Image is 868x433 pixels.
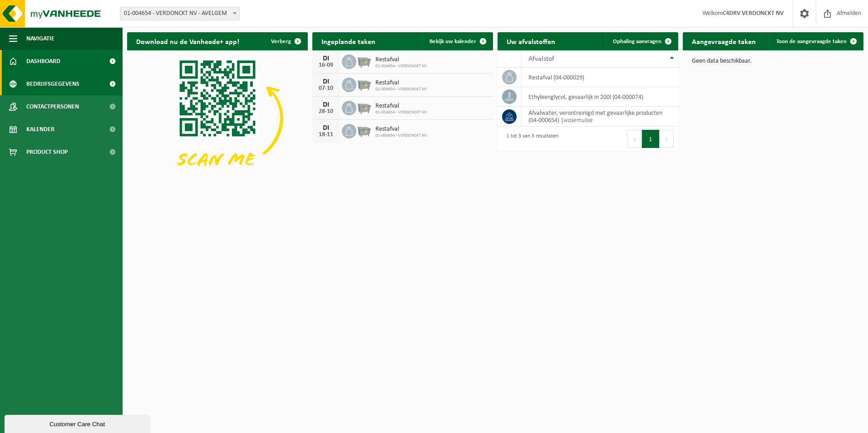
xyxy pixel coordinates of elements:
span: Restafval [375,103,427,110]
span: Bedrijfsgegevens [26,73,79,95]
button: 1 [642,130,660,148]
div: DI [317,101,335,108]
a: Bekijk uw kalender [422,32,492,50]
h2: Ingeplande taken [312,32,385,50]
div: DI [317,78,335,85]
span: Verberg [271,39,291,44]
div: DI [317,124,335,132]
span: 01-004654 - VERDONCKT NV [375,110,427,115]
img: WB-2500-GAL-GY-01 [356,53,372,69]
button: Verberg [264,32,307,50]
img: WB-2500-GAL-GY-01 [356,76,372,92]
i: wasemulsie [563,117,593,124]
span: Restafval [375,79,427,87]
span: Restafval [375,56,427,64]
span: Kalender [26,118,54,141]
div: 07-10 [317,85,335,92]
td: ethyleenglycol, gevaarlijk in 200l (04-000074) [522,87,678,107]
span: 01-004654 - VERDONCKT NV - AVELGEM [120,7,239,20]
span: 01-004654 - VERDONCKT NV [375,64,427,69]
span: Navigatie [26,27,54,50]
div: 28-10 [317,108,335,115]
strong: C4DRV VERDONCKT NV [723,10,784,17]
span: Restafval [375,126,427,133]
span: Product Shop [26,141,68,163]
button: Next [660,130,674,148]
span: Dashboard [26,50,60,73]
img: WB-2500-GAL-GY-01 [356,123,372,138]
a: Ophaling aanvragen [606,32,677,50]
p: Geen data beschikbaar. [692,58,854,64]
div: 1 tot 3 van 3 resultaten [502,129,558,149]
h2: Download nu de Vanheede+ app! [127,32,248,50]
iframe: chat widget [5,413,152,433]
span: Bekijk uw kalender [429,39,476,44]
span: Afvalstof [528,55,554,63]
span: 01-004654 - VERDONCKT NV - AVELGEM [120,7,240,20]
td: afvalwater, verontreinigd met gevaarlijke producten (04-000654) | [522,107,678,127]
span: Ophaling aanvragen [613,39,661,44]
span: 01-004654 - VERDONCKT NV [375,133,427,138]
img: WB-2500-GAL-GY-01 [356,99,372,115]
span: Toon de aangevraagde taken [776,39,847,44]
div: 18-11 [317,132,335,138]
h2: Uw afvalstoffen [498,32,564,50]
div: DI [317,55,335,62]
span: Contactpersonen [26,95,79,118]
td: restafval (04-000029) [522,68,678,87]
button: Previous [627,130,642,148]
img: Download de VHEPlus App [127,50,308,186]
div: 16-09 [317,62,335,69]
h2: Aangevraagde taken [683,32,765,50]
span: 01-004654 - VERDONCKT NV [375,87,427,92]
a: Toon de aangevraagde taken [769,32,863,50]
